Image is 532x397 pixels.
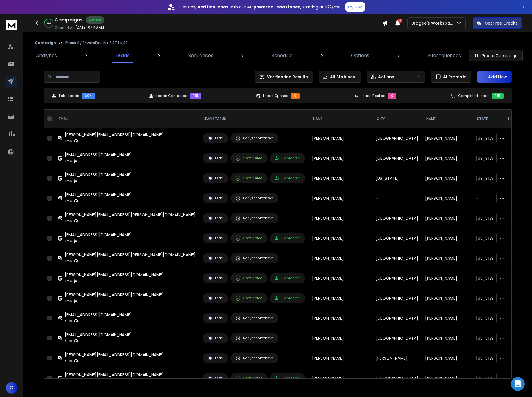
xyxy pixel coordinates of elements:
td: [GEOGRAPHIC_DATA] [372,268,422,288]
div: [EMAIL_ADDRESS][DOMAIN_NAME] [65,332,132,338]
td: [PERSON_NAME] [422,188,473,208]
a: Leads [112,49,133,63]
a: Schedule [268,49,296,63]
td: [PERSON_NAME] [309,208,372,228]
p: Step 1 [65,138,73,144]
p: Get Free Credits [485,20,518,26]
div: Contacted [275,296,300,301]
div: 304 [82,93,95,99]
td: [GEOGRAPHIC_DATA] [372,288,422,308]
div: Completed [235,176,263,181]
td: [PERSON_NAME] [309,148,372,168]
div: Lead [208,356,223,361]
th: city [372,110,422,128]
td: [PERSON_NAME] [422,328,473,348]
td: [GEOGRAPHIC_DATA] [372,148,422,168]
p: Step 1 [65,358,73,364]
p: Step 1 [65,158,73,164]
td: [US_STATE] [473,348,503,368]
p: Step 1 [65,278,73,284]
td: [PERSON_NAME] [422,128,473,148]
div: Completed [235,276,263,281]
td: [GEOGRAPHIC_DATA] [372,308,422,328]
td: [GEOGRAPHIC_DATA] [372,128,422,148]
a: Sequences [185,49,217,63]
td: [US_STATE] [473,268,503,288]
div: Contacted [275,376,300,380]
span: 6 [398,19,402,23]
td: [US_STATE] [372,168,422,188]
div: Lead [208,276,223,281]
div: Not yet contacted [235,316,273,321]
div: Active [86,16,104,24]
div: Completed [235,156,263,161]
div: [EMAIL_ADDRESS][DOMAIN_NAME] [65,152,132,158]
div: [EMAIL_ADDRESS][DOMAIN_NAME] [65,192,132,198]
div: 115 [492,93,504,99]
p: Step 1 [65,298,73,304]
td: [US_STATE] [473,148,503,168]
td: [GEOGRAPHIC_DATA] [372,208,422,228]
div: Open Intercom Messenger [511,377,525,391]
td: [US_STATE] [473,168,503,188]
p: Leads Opened [263,94,288,98]
div: Lead [208,256,223,261]
button: Add New [477,71,512,83]
div: Not yet contacted [235,336,273,341]
div: Contacted [275,276,300,281]
button: AI Prompts [431,71,471,83]
button: Try Now [345,2,365,12]
th: name [422,110,473,128]
td: [PERSON_NAME] [309,368,372,388]
button: C [6,382,17,394]
p: Completed Leads [458,94,490,98]
td: [US_STATE] [473,208,503,228]
strong: AI-powered Lead Finder, [247,4,301,10]
p: Leads Replied [361,94,385,98]
td: [US_STATE] [473,288,503,308]
p: Subsequences [428,52,461,59]
p: Actions [378,74,394,80]
a: Options [348,49,373,63]
p: All Statuses [330,74,355,80]
strong: verified leads [198,4,228,10]
p: Phase 2 / PrivateEquity+ / 47 to 40 [65,41,128,45]
div: Lead [208,316,223,321]
p: Leads Contacted [156,94,187,98]
div: Contacted [275,236,300,241]
a: Analytics [33,49,60,63]
p: Step 1 [65,338,73,344]
div: Lead [208,136,223,141]
td: [PERSON_NAME] [422,228,473,248]
td: [PERSON_NAME] [309,348,372,368]
td: [PERSON_NAME] [422,288,473,308]
td: [US_STATE] [473,128,503,148]
td: [GEOGRAPHIC_DATA] [372,328,422,348]
div: [PERSON_NAME][EMAIL_ADDRESS][DOMAIN_NAME] [65,372,164,378]
p: Options [351,52,369,59]
td: [US_STATE] [473,248,503,268]
p: Leads [116,52,130,59]
img: logo [6,20,17,30]
div: Not yet contacted [235,256,273,261]
div: Lead [208,196,223,201]
p: Step 1 [65,178,73,184]
div: Lead [208,156,223,161]
td: [PERSON_NAME] [309,128,372,148]
a: Subsequences [424,49,464,63]
p: Bragee's Workspace [411,20,456,26]
p: Get only with our starting at $22/mo [179,4,341,10]
div: Lead [208,236,223,241]
div: [PERSON_NAME][EMAIL_ADDRESS][PERSON_NAME][DOMAIN_NAME] [65,252,196,258]
td: [PERSON_NAME] [422,268,473,288]
div: Lead [208,296,223,301]
button: Campaign [35,41,56,45]
td: [PERSON_NAME] [422,208,473,228]
p: Step 1 [65,238,73,244]
span: Verification Results [265,74,308,80]
th: LEAD STATUS [199,110,309,128]
p: Created At: [55,26,74,30]
td: - [473,188,503,208]
p: Step 1 [65,378,73,384]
